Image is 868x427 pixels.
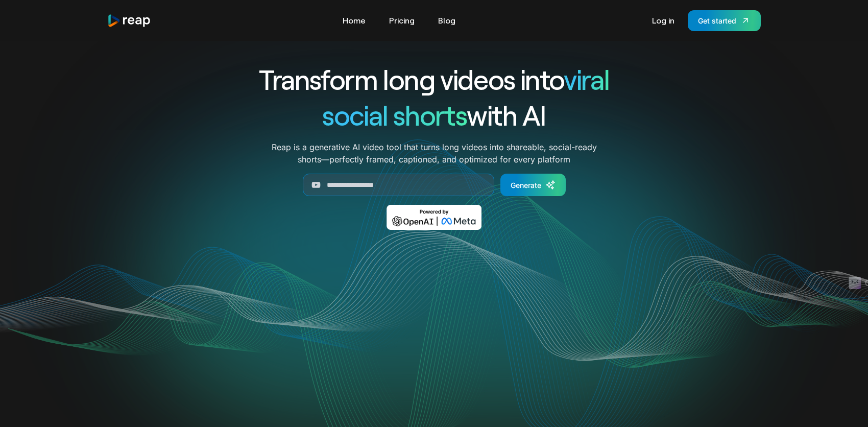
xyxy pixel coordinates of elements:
[688,10,761,31] a: Get started
[511,180,541,191] div: Generate
[107,14,151,28] a: home
[387,205,482,230] img: Powered by OpenAI & Meta
[322,98,467,131] span: social shorts
[384,12,420,29] a: Pricing
[337,12,371,29] a: Home
[272,141,597,165] p: Reap is a generative AI video tool that turns long videos into shareable, social-ready shorts—per...
[222,174,646,196] form: Generate Form
[222,97,646,133] h1: with AI
[433,12,461,29] a: Blog
[222,61,646,97] h1: Transform long videos into
[500,174,566,196] a: Generate
[564,62,609,96] span: viral
[698,15,736,26] div: Get started
[107,14,151,28] img: reap logo
[647,12,680,29] a: Log in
